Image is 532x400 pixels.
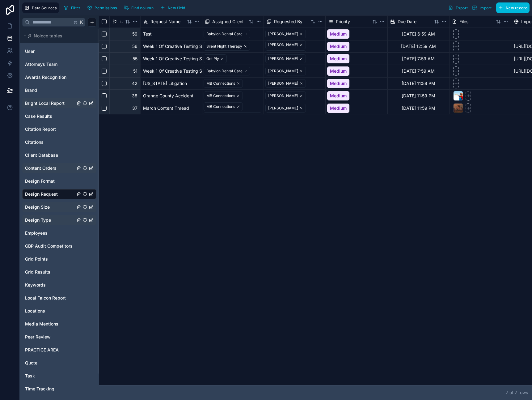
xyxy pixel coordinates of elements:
div: User [22,46,96,56]
div: Local Falcon Report [22,293,96,303]
div: Babylon Dental Care [206,68,243,74]
div: [PERSON_NAME] [268,31,298,37]
span: Due Date [398,19,416,25]
span: Locations [25,308,45,314]
a: Media Mentions [25,321,75,327]
div: Assigned Client [202,15,264,28]
a: Case Results [25,113,75,119]
a: Employees [25,230,75,236]
div: 51 [109,65,140,77]
div: Get Ply [206,56,219,62]
a: Grid Results [25,269,75,275]
span: New record [506,6,527,10]
span: Request Name [150,19,180,25]
a: Grid Points [25,256,75,262]
div: [PERSON_NAME] [268,93,298,99]
div: Task [22,371,96,381]
span: Grid Points [25,256,48,262]
button: Select row [102,56,107,61]
span: Awards Recognition [25,74,66,80]
a: Brand [25,87,75,93]
div: Bright Local Report [22,98,96,108]
div: [PERSON_NAME] [268,56,298,62]
a: User [25,48,75,54]
a: Design Format [25,178,75,184]
div: Locations [22,306,96,316]
div: MB Connections [206,81,235,86]
span: Find column [131,6,154,10]
a: Peer Review [25,334,75,340]
span: Requested By [274,19,302,25]
a: Attorneys Team [25,61,75,67]
button: Noloco tables [22,32,93,40]
span: Citations [25,139,44,145]
div: [DATE] 7:59 AM [387,53,449,65]
div: 38 [109,90,140,102]
button: New record [496,2,530,13]
span: of [509,390,513,395]
span: Citation Report [25,126,56,132]
div: 42 [109,77,140,90]
a: Bright Local Report [25,100,75,106]
div: 37 [109,102,140,114]
button: Select row [102,32,107,36]
div: Files [449,15,511,28]
div: id [109,15,140,28]
button: Data Sources [22,2,59,13]
div: Time Tracking [22,384,96,394]
div: [DATE] 11:59 PM [387,77,449,90]
div: Grid Results [22,267,96,277]
div: Medium [327,66,349,76]
a: New record [494,2,530,13]
div: Silent Night Therapy [206,44,242,49]
span: Client Database [25,152,58,158]
button: Permissions [85,3,119,12]
button: Select row [102,69,107,74]
a: Design Request [25,191,75,197]
a: Locations [25,308,75,314]
div: Design Type [22,215,96,225]
span: Content Orders [25,165,57,171]
span: Bright Local Report [25,100,65,106]
span: Task [25,373,35,379]
span: Peer Review [25,334,51,340]
span: Design Request [25,191,58,197]
button: Filter [61,3,83,12]
span: Assigned Client [212,19,244,25]
span: New field [168,6,185,10]
div: Medium [327,29,349,39]
div: March Content Thread [140,102,202,114]
span: Design Size [25,204,50,210]
a: Citation Report [25,126,75,132]
span: K [79,20,84,24]
span: Import [479,6,492,10]
div: Media Mentions [22,319,96,329]
a: Permissions [85,3,121,12]
span: GBP Audit Competitors [25,243,73,249]
div: [PERSON_NAME] [268,52,298,57]
div: Content Orders [22,163,96,173]
a: Local Falcon Report [25,295,75,301]
div: Requested By [264,15,326,28]
div: [DATE] 11:59 PM [387,90,449,102]
div: Quote [22,358,96,368]
span: Permissions [95,6,117,10]
span: User [25,48,35,54]
a: Design Type [25,217,75,223]
span: Brand [25,87,37,93]
div: PRACTICE AREA [22,345,96,355]
div: [US_STATE] Litigation [140,77,202,90]
a: Content Orders [25,165,75,171]
button: Find column [122,3,156,12]
span: Filter [71,6,81,10]
span: 7 [515,390,517,395]
div: Client Database [22,150,96,160]
span: Data Sources [32,6,57,10]
div: Grid Points [22,254,96,264]
span: Export [456,6,468,10]
a: Citations [25,139,75,145]
button: Select row [102,44,107,49]
div: Week 1 Of Creative Testing Sprint [140,53,202,65]
div: Orange County Accident [140,90,202,102]
div: [PERSON_NAME] [268,81,298,86]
